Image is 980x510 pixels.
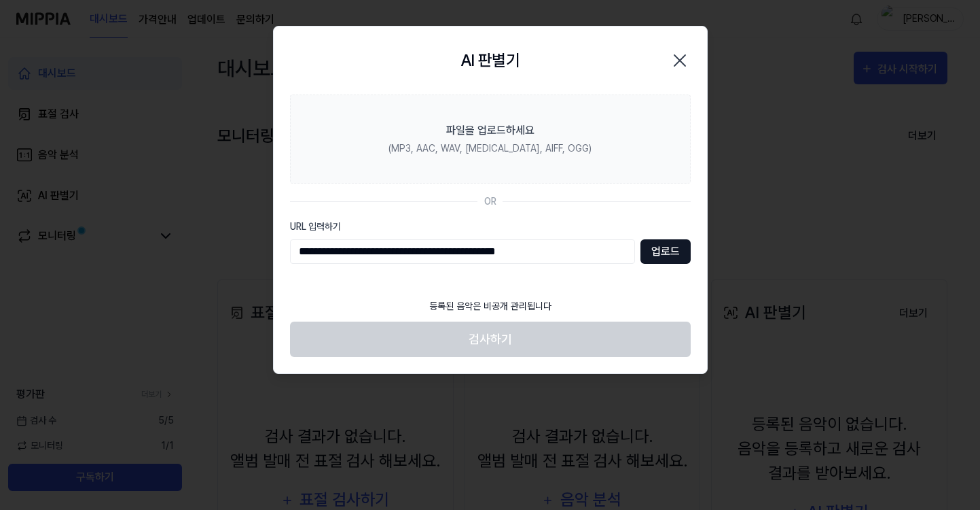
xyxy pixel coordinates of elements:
div: OR [484,194,496,209]
div: 등록된 음악은 비공개 관리됩니다 [421,291,560,322]
div: 파일을 업로드하세요 [446,122,534,139]
button: 업로드 [640,239,691,264]
h2: AI 판별기 [460,48,520,73]
div: (MP3, AAC, WAV, [MEDICAL_DATA], AIFF, OGG) [388,141,592,156]
label: URL 입력하기 [290,220,691,234]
